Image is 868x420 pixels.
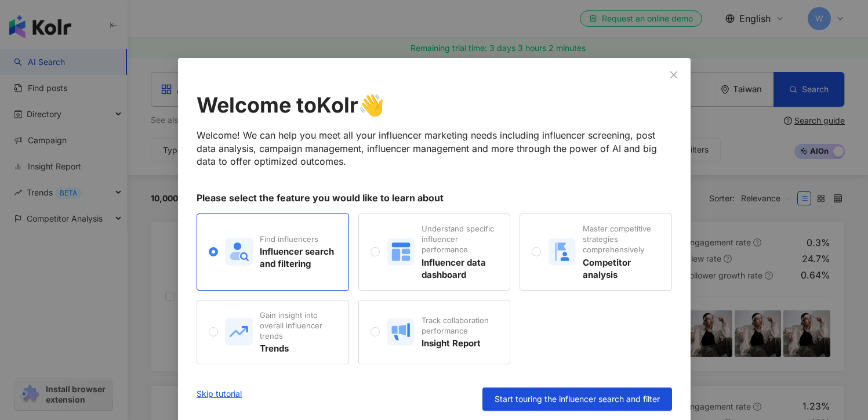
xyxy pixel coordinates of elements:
[583,223,659,255] div: Master competitive strategies comprehensively
[583,256,659,281] div: Competitor analysis
[669,70,678,79] span: close
[495,394,660,404] span: Start touring the influencer search and filter
[197,90,672,120] div: Welcome to Kolr 👋
[421,337,497,349] div: Insight Report
[260,245,336,270] div: Influencer search and filtering
[260,310,336,342] div: Gain insight into overall influencer trends
[421,223,497,255] div: Understand specific influencer performance
[482,388,672,411] button: Start touring the influencer search and filter
[260,234,336,244] div: Find influencers
[662,63,685,86] button: Close
[260,342,336,354] div: Trends
[197,129,672,168] div: Welcome! We can help you meet all your influencer marketing needs including influencer screening,...
[197,388,242,411] a: Skip tutorial
[197,191,672,204] div: Please select the feature you would like to learn about
[421,315,497,336] div: Track collaboration performance
[421,256,497,281] div: Influencer data dashboard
